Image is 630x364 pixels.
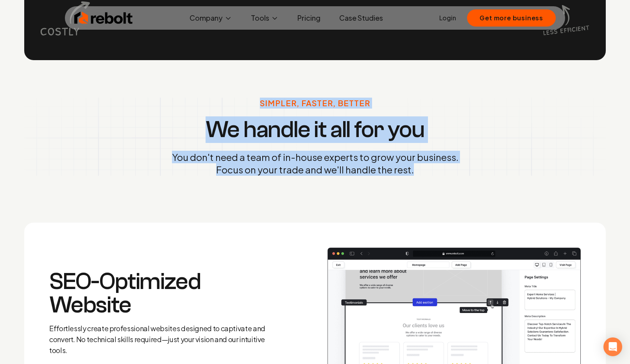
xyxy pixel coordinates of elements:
a: Pricing [291,10,327,26]
button: Tools [245,10,285,26]
h3: We handle it all for you [206,118,424,141]
div: Open Intercom Messenger [603,337,622,356]
p: You don't need a team of in-house experts to grow your business. Focus on your trade and we'll ha... [172,151,458,176]
img: Rebolt Logo [74,10,133,26]
a: Case Studies [333,10,389,26]
button: Company [183,10,238,26]
button: Get more business [467,9,556,27]
p: Simpler, Faster, Better [260,98,370,109]
p: Effortlessly create professional websites designed to captivate and convert. No technical skills ... [49,323,274,356]
h3: SEO-Optimized Website [49,270,274,317]
a: Login [439,13,456,23]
